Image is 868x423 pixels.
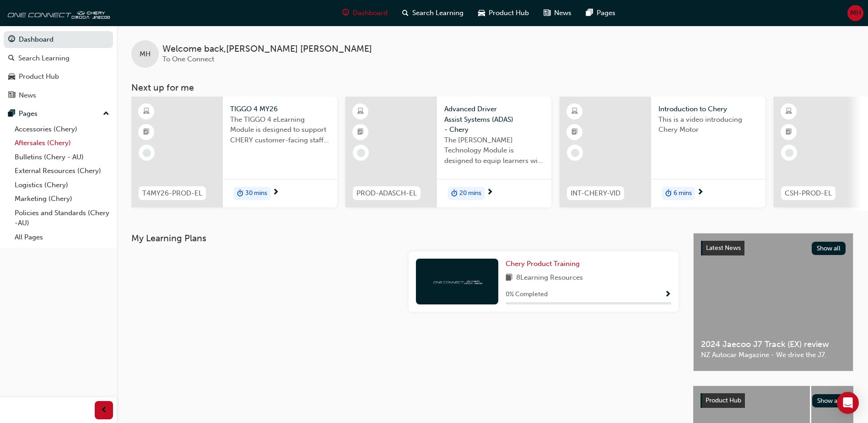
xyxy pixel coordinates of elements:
[117,82,868,93] h3: Next up for me
[357,149,365,157] span: learningRecordVerb_NONE-icon
[506,272,512,284] span: book-icon
[560,97,766,207] a: INT-CHERY-VIDIntroduction to CheryThis is a video introducing Chery Motorduration-icon6 mins
[459,188,481,199] span: 20 mins
[571,106,578,118] span: learningResourceType_ELEARNING-icon
[451,188,458,200] span: duration-icon
[237,188,243,200] span: duration-icon
[486,189,493,197] span: next-icon
[412,8,464,18] span: Search Learning
[8,54,15,63] span: search-icon
[162,44,372,54] span: Welcome back , [PERSON_NAME] [PERSON_NAME]
[11,122,113,136] a: Accessories (Chery)
[345,97,551,207] a: PROD-ADASCH-ELAdvanced Driver Assist Systems (ADAS) - CheryThe [PERSON_NAME] Technology Module is...
[353,8,388,18] span: Dashboard
[230,104,330,114] span: TIGGO 4 MY26
[571,126,578,138] span: booktick-icon
[19,108,38,119] div: Pages
[812,242,846,255] button: Show all
[665,188,672,200] span: duration-icon
[693,233,853,371] a: Latest NewsShow all2024 Jaecoo J7 Track (EX) reviewNZ Autocar Magazine - We drive the J7.
[18,53,70,64] div: Search Learning
[402,7,409,19] span: search-icon
[272,189,279,197] span: next-icon
[356,188,417,199] span: PROD-ADASCH-EL
[4,68,113,85] a: Product Hub
[230,114,330,146] span: The TIGGO 4 eLearning Module is designed to support CHERY customer-facing staff with the product ...
[357,106,364,118] span: learningResourceType_ELEARNING-icon
[142,188,202,199] span: T4MY26-PROD-EL
[706,244,741,252] span: Latest News
[4,29,113,105] button: DashboardSearch LearningProduct HubNews
[847,5,863,21] button: MH
[571,149,579,157] span: learningRecordVerb_NONE-icon
[4,50,113,67] a: Search Learning
[4,105,113,122] button: Pages
[701,241,846,255] a: Latest NewsShow all
[785,188,832,199] span: CSH-PROD-EL
[579,4,623,22] a: pages-iconPages
[432,277,482,286] img: oneconnect
[785,149,793,157] span: learningRecordVerb_NONE-icon
[8,36,15,44] span: guage-icon
[143,106,150,118] span: learningResourceType_ELEARNING-icon
[11,136,113,150] a: Aftersales (Chery)
[335,4,395,22] a: guage-iconDashboard
[674,188,692,199] span: 6 mins
[342,7,349,19] span: guage-icon
[586,7,593,19] span: pages-icon
[11,164,113,178] a: External Resources (Chery)
[697,189,704,197] span: next-icon
[395,4,471,22] a: search-iconSearch Learning
[11,230,113,244] a: All Pages
[658,114,758,135] span: This is a video introducing Chery Motor
[444,135,544,166] span: The [PERSON_NAME] Technology Module is designed to equip learners with essential knowledge about ...
[478,7,485,19] span: car-icon
[162,55,214,63] span: To One Connect
[103,108,109,120] span: up-icon
[4,31,113,48] a: Dashboard
[11,178,113,192] a: Logistics (Chery)
[786,106,792,118] span: learningResourceType_ELEARNING-icon
[701,339,846,350] span: 2024 Jaecoo J7 Track (EX) review
[245,188,267,199] span: 30 mins
[5,4,110,22] img: oneconnect
[19,71,59,82] div: Product Hub
[8,92,15,100] span: news-icon
[131,233,679,244] h3: My Learning Plans
[597,8,615,18] span: Pages
[489,8,529,18] span: Product Hub
[664,289,671,300] button: Show Progress
[8,73,15,81] span: car-icon
[357,126,364,138] span: booktick-icon
[701,350,846,360] span: NZ Autocar Magazine - We drive the J7.
[786,126,792,138] span: booktick-icon
[516,272,583,284] span: 8 Learning Resources
[471,4,536,22] a: car-iconProduct Hub
[506,289,548,300] span: 0 % Completed
[571,188,620,199] span: INT-CHERY-VID
[8,110,15,118] span: pages-icon
[664,291,671,299] span: Show Progress
[19,90,36,101] div: News
[658,104,758,114] span: Introduction to Chery
[11,192,113,206] a: Marketing (Chery)
[506,259,583,269] a: Chery Product Training
[544,7,550,19] span: news-icon
[101,405,108,416] span: prev-icon
[837,392,859,414] div: Open Intercom Messenger
[11,206,113,230] a: Policies and Standards (Chery -AU)
[131,97,337,207] a: T4MY26-PROD-ELTIGGO 4 MY26The TIGGO 4 eLearning Module is designed to support CHERY customer-faci...
[536,4,579,22] a: news-iconNews
[701,393,846,408] a: Product HubShow all
[706,396,741,404] span: Product Hub
[506,260,580,268] span: Chery Product Training
[850,8,861,18] span: MH
[812,394,846,407] button: Show all
[143,126,150,138] span: booktick-icon
[140,49,151,60] span: MH
[554,8,571,18] span: News
[143,149,151,157] span: learningRecordVerb_NONE-icon
[11,150,113,164] a: Bulletins (Chery - AU)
